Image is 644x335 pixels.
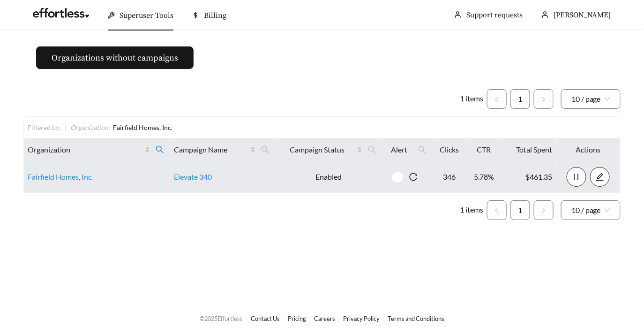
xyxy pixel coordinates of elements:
[261,145,270,154] span: search
[487,200,507,220] button: left
[510,200,530,220] li: 1
[343,315,380,322] a: Privacy Policy
[494,97,500,102] span: left
[368,145,376,154] span: search
[591,173,609,181] span: edit
[460,200,483,220] li: 1 items
[561,200,621,220] div: Page Size
[460,89,483,109] li: 1 items
[120,11,173,20] span: Superuser Tools
[279,144,355,155] span: Campaign Status
[557,138,621,161] th: Actions
[152,142,168,157] span: search
[433,138,466,161] th: Clicks
[404,167,423,187] button: reload
[433,161,466,193] td: 346
[494,208,500,213] span: left
[386,144,412,155] span: Alert
[52,52,178,64] span: Organizations without campaigns
[554,10,611,20] span: [PERSON_NAME]
[466,10,523,20] a: Support requests
[541,97,547,102] span: right
[567,167,586,187] button: pause
[28,172,93,181] a: Fairfield Homes, Inc.
[70,123,110,131] span: Organization :
[28,122,65,132] div: Filtered by:
[314,315,335,322] a: Careers
[502,138,557,161] th: Total Spent
[541,208,547,213] span: right
[571,201,610,220] span: 10 / page
[467,161,502,193] td: 5.78%
[510,89,530,109] li: 1
[364,142,380,157] span: search
[534,200,554,220] button: right
[174,172,212,181] a: Elevate 340
[388,315,444,322] a: Terms and Conditions
[288,315,306,322] a: Pricing
[571,90,610,108] span: 10 / page
[567,173,586,181] span: pause
[487,89,507,109] button: left
[276,161,382,193] td: Enabled
[28,144,143,155] span: Organization
[511,201,530,220] a: 1
[200,315,243,322] span: © 2025 Effortless
[534,89,554,109] li: Next Page
[36,46,194,69] button: Organizations without campaigns
[418,145,427,154] span: search
[561,89,621,109] div: Page Size
[534,200,554,220] li: Next Page
[511,90,530,108] a: 1
[487,200,507,220] li: Previous Page
[174,144,248,155] span: Campaign Name
[590,167,610,187] button: edit
[467,138,502,161] th: CTR
[113,123,172,131] span: Fairfield Homes, Inc.
[502,161,557,193] td: $461.35
[487,89,507,109] li: Previous Page
[414,142,430,157] span: search
[251,315,280,322] a: Contact Us
[156,145,164,154] span: search
[204,11,226,20] span: Billing
[590,172,610,181] a: edit
[534,89,554,109] button: right
[404,173,423,181] span: reload
[257,142,273,157] span: search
